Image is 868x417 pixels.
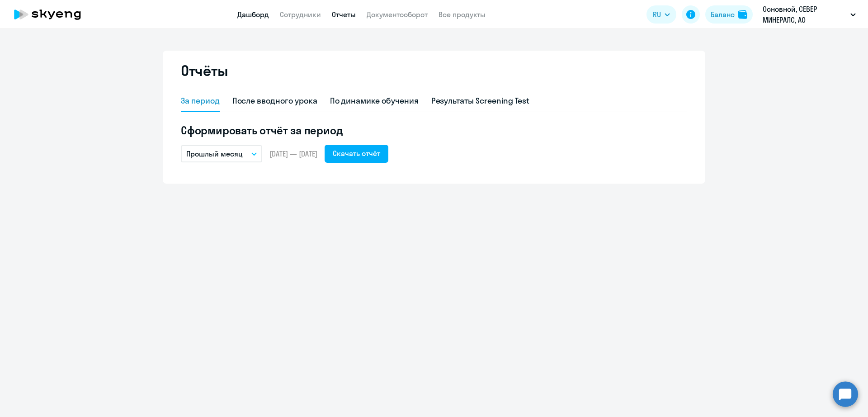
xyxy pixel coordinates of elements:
button: RU [646,5,676,24]
a: Сотрудники [280,10,321,19]
span: [DATE] — [DATE] [269,149,317,159]
a: Дашборд [237,10,269,19]
img: balance [738,10,747,19]
div: За период [181,95,220,107]
div: Баланс [711,9,735,20]
div: После вводного урока [232,95,317,107]
div: Скачать отчёт [333,148,380,159]
a: Документооборот [367,10,428,19]
div: По динамике обучения [330,95,419,107]
p: Основной, СЕВЕР МИНЕРАЛС, АО [763,4,847,25]
p: Прошлый месяц [186,148,243,159]
a: Отчеты [332,10,356,19]
button: Скачать отчёт [325,145,388,163]
a: Все продукты [439,10,486,19]
button: Прошлый месяц [181,145,262,162]
span: RU [653,9,661,20]
h2: Отчёты [181,62,228,80]
button: Основной, СЕВЕР МИНЕРАЛС, АО [758,4,860,25]
div: Результаты Screening Test [431,95,530,107]
h5: Сформировать отчёт за период [181,123,687,137]
button: Балансbalance [705,5,753,24]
